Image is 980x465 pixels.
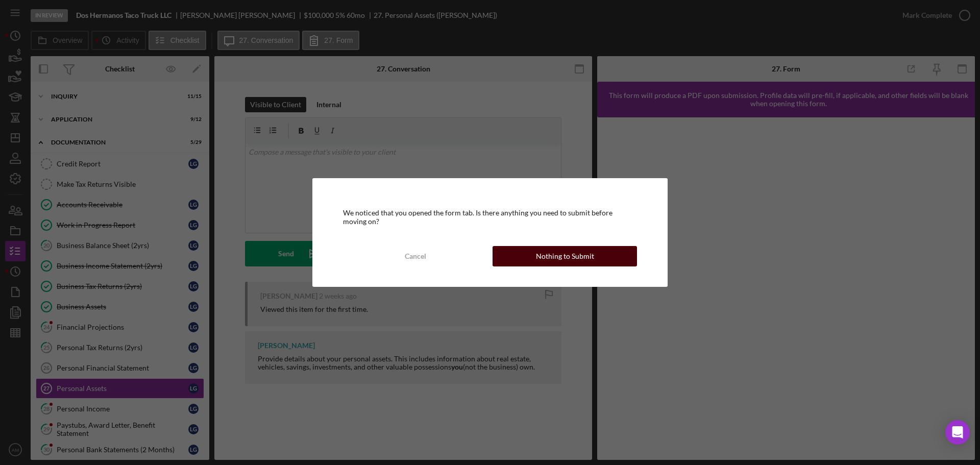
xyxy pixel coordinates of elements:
div: We noticed that you opened the form tab. Is there anything you need to submit before moving on? [343,209,637,225]
div: Open Intercom Messenger [945,420,970,445]
button: Nothing to Submit [493,246,637,266]
div: Nothing to Submit [536,246,594,266]
button: Cancel [343,246,487,266]
div: Cancel [405,246,426,266]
